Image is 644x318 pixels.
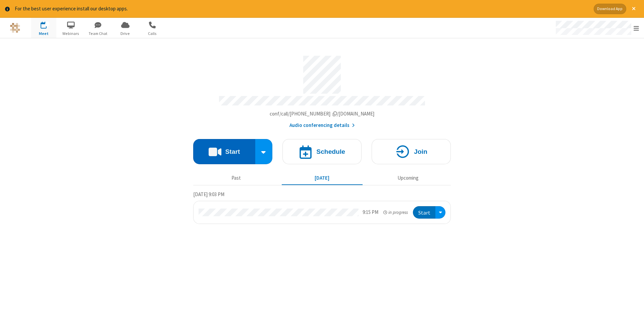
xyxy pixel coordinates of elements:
[86,31,111,37] span: Team Chat
[193,139,255,164] button: Start
[113,31,138,37] span: Drive
[255,139,273,164] div: Start conference options
[193,191,224,197] span: [DATE] 9:03 PM
[594,4,626,14] button: Download App
[629,4,639,14] button: Close alert
[2,18,28,38] button: Logo
[435,206,445,219] div: Open menu
[413,206,435,219] button: Start
[316,148,345,155] h4: Schedule
[270,110,375,118] button: Copy my meeting room linkCopy my meeting room link
[549,18,644,38] div: Open menu
[282,139,362,164] button: Schedule
[363,209,378,216] div: 9:15 PM
[270,110,375,117] span: Copy my meeting room link
[58,31,84,37] span: Webinars
[193,190,451,224] section: Today's Meetings
[383,209,408,216] em: in progress
[289,122,355,129] button: Audio conferencing details
[15,5,589,13] div: For the best user experience install our desktop apps.
[31,31,56,37] span: Meet
[10,23,20,33] img: QA Selenium DO NOT DELETE OR CHANGE
[196,172,277,185] button: Past
[140,31,165,37] span: Calls
[372,139,451,164] button: Join
[368,172,448,185] button: Upcoming
[225,148,240,155] h4: Start
[414,148,427,155] h4: Join
[45,21,50,27] div: 1
[282,172,363,185] button: [DATE]
[193,51,451,129] section: Account details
